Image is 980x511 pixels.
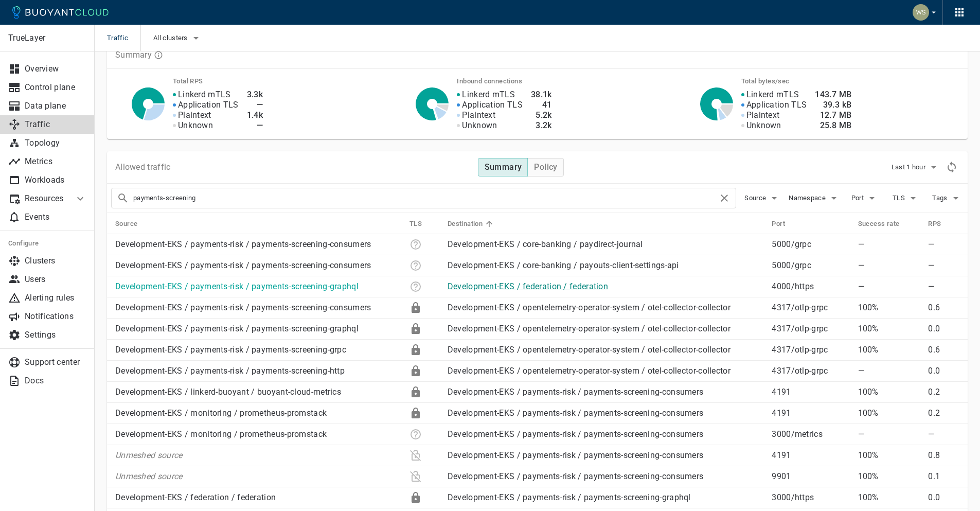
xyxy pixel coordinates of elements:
[931,190,964,206] button: Tags
[153,34,190,42] span: All clusters
[913,4,929,21] img: Weichung Shaw
[858,345,920,355] p: 100%
[247,90,263,100] h4: 3.3k
[478,158,528,177] button: Summary
[848,190,881,206] button: Port
[928,408,959,418] p: 0.2
[25,293,86,303] p: Alerting rules
[772,260,849,271] p: 5000 / grpc
[892,160,940,175] button: Last 1 hour
[928,281,959,292] p: —
[448,239,643,249] a: Development-EKS / core-banking / paydirect-journal
[858,219,913,228] span: Success rate
[178,90,231,100] p: Linkerd mTLS
[772,219,798,228] span: Port
[534,162,557,172] h4: Policy
[409,259,422,272] div: Unknown
[772,429,849,439] p: 3000 / metrics
[448,450,704,460] a: Development-EKS / payments-risk / payments-screening-consumers
[928,471,959,482] p: 0.1
[858,260,920,271] p: —
[815,100,851,110] h4: 39.3 kB
[462,110,495,120] p: Plaintext
[409,238,422,251] div: Unknown
[247,110,263,120] h4: 1.4k
[772,471,849,482] p: 9901
[115,239,371,249] a: Development-EKS / payments-risk / payments-screening-consumers
[932,194,949,202] span: Tags
[858,239,920,250] p: —
[25,193,66,204] p: Resources
[789,190,840,206] button: Namespace
[25,357,86,367] p: Support center
[247,100,263,110] h4: —
[858,220,900,228] h5: Success rate
[25,212,86,222] p: Events
[409,219,435,228] span: TLS
[928,429,959,439] p: —
[772,492,849,503] p: 3000 / https
[531,90,552,100] h4: 38.1k
[448,324,730,333] a: Development-EKS / opentelemetry-operator-system / otel-collector-collector
[746,100,807,110] p: Application TLS
[448,281,608,291] a: Development-EKS / federation / federation
[115,471,401,482] p: Unmeshed source
[462,90,515,100] p: Linkerd mTLS
[115,303,371,312] a: Development-EKS / payments-risk / payments-screening-consumers
[889,190,922,206] button: TLS
[115,366,345,376] a: Development-EKS / payments-risk / payments-screening-http
[858,303,920,313] p: 100%
[448,219,496,228] span: Destination
[409,220,422,228] h5: TLS
[448,366,730,376] a: Development-EKS / opentelemetry-operator-system / otel-collector-collector
[448,408,704,418] a: Development-EKS / payments-risk / payments-screening-consumers
[154,50,163,60] svg: TLS data is compiled from traffic seen by Linkerd proxies. RPS and TCP bytes reflect both inbound...
[772,450,849,461] p: 4191
[409,428,422,440] div: Unknown
[485,162,522,172] h4: Summary
[448,345,730,355] a: Development-EKS / opentelemetry-operator-system / otel-collector-collector
[462,120,497,131] p: Unknown
[772,366,849,376] p: 4317 / otlp-grpc
[153,30,202,46] button: All clusters
[25,101,86,111] p: Data plane
[448,260,679,270] a: Development-EKS / core-banking / payouts-client-settings-api
[115,450,401,461] p: Unmeshed source
[409,280,422,293] div: Unknown
[25,175,86,185] p: Workloads
[772,324,849,334] p: 4317 / otlp-grpc
[25,376,86,386] p: Docs
[928,492,959,503] p: 0.0
[178,100,239,110] p: Application TLS
[527,158,563,177] button: Policy
[772,345,849,355] p: 4317 / otlp-grpc
[928,219,954,228] span: RPS
[744,194,768,202] span: Source
[25,274,86,285] p: Users
[928,450,959,461] p: 0.8
[944,160,959,175] div: Refresh metrics
[772,220,785,228] h5: Port
[928,387,959,397] p: 0.2
[858,281,920,292] p: —
[448,387,704,397] a: Development-EKS / payments-risk / payments-screening-consumers
[928,366,959,376] p: 0.0
[858,450,920,461] p: 100%
[928,345,959,355] p: 0.6
[815,110,851,120] h4: 12.7 MB
[107,25,140,51] span: Traffic
[448,220,483,228] h5: Destination
[746,110,780,120] p: Plaintext
[133,191,718,205] input: Search
[744,190,780,206] button: Source
[928,303,959,313] p: 0.6
[409,470,422,483] div: Plaintext
[815,120,851,131] h4: 25.8 MB
[531,120,552,131] h4: 3.2k
[772,303,849,313] p: 4317 / otlp-grpc
[115,345,346,355] a: Development-EKS / payments-risk / payments-screening-grpc
[115,408,327,418] a: Development-EKS / monitoring / prometheus-promstack
[115,260,371,270] a: Development-EKS / payments-risk / payments-screening-consumers
[746,120,781,131] p: Unknown
[8,33,86,43] p: TrueLayer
